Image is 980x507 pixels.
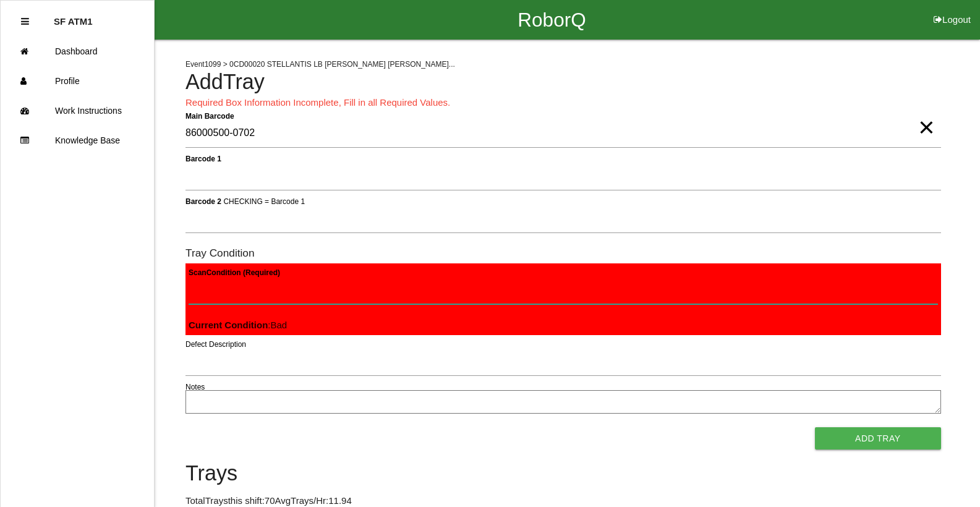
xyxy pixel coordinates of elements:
[21,7,29,36] div: Close
[185,247,941,259] h6: Tray Condition
[223,197,305,205] span: CHECKING = Barcode 1
[185,70,941,94] h4: Add Tray
[185,96,941,110] p: Required Box Information Incomplete, Fill in all Required Values.
[189,320,268,330] b: Current Condition
[1,66,154,96] a: Profile
[185,462,941,485] h4: Trays
[189,320,287,330] span: : Bad
[1,126,154,155] a: Knowledge Base
[1,36,154,66] a: Dashboard
[185,339,246,350] label: Defect Description
[918,103,934,127] span: Clear Input
[185,60,455,69] span: Event 1099 > 0CD00020 STELLANTIS LB [PERSON_NAME] [PERSON_NAME]...
[54,7,93,27] p: SF ATM1
[185,111,234,120] b: Main Barcode
[185,197,221,205] b: Barcode 2
[185,119,941,148] input: Required
[815,427,941,449] button: Add Tray
[185,381,205,393] label: Notes
[189,268,280,276] b: Scan Condition (Required)
[1,96,154,126] a: Work Instructions
[185,154,221,163] b: Barcode 1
